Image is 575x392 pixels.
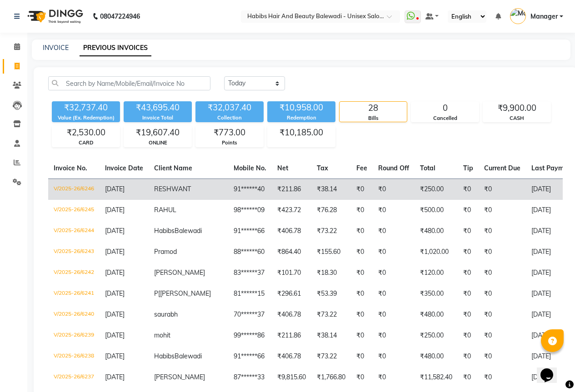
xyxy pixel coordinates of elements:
[105,227,125,235] span: [DATE]
[351,263,373,283] td: ₹0
[415,346,458,367] td: ₹480.00
[311,179,351,200] td: ₹38.14
[23,4,85,29] img: logo
[48,367,100,388] td: V/2025-26/6237
[154,206,176,214] span: RAHUL
[373,367,415,388] td: ₹0
[105,373,125,381] span: [DATE]
[311,304,351,325] td: ₹73.22
[373,325,415,346] td: ₹0
[100,4,140,29] b: 08047224946
[272,263,311,283] td: ₹101.70
[479,242,526,263] td: ₹0
[351,283,373,304] td: ₹0
[48,304,100,325] td: V/2025-26/6240
[311,283,351,304] td: ₹53.39
[105,268,125,277] span: [DATE]
[105,185,125,193] span: [DATE]
[458,200,479,221] td: ₹0
[272,346,311,367] td: ₹406.78
[479,325,526,346] td: ₹0
[268,126,335,139] div: ₹10,185.00
[411,114,479,122] div: Cancelled
[311,367,351,388] td: ₹1,766.80
[479,304,526,325] td: ₹0
[351,221,373,242] td: ₹0
[154,227,175,235] span: Habibs
[267,101,335,114] div: ₹10,958.00
[52,114,120,122] div: Value (Ex. Redemption)
[272,283,311,304] td: ₹296.61
[484,164,520,172] span: Current Due
[340,114,407,122] div: Bills
[175,352,202,360] span: Balewadi
[195,101,264,114] div: ₹32,037.40
[48,76,210,90] input: Search by Name/Mobile/Email/Invoice No
[267,114,335,122] div: Redemption
[154,352,175,360] span: Habibs
[415,179,458,200] td: ₹250.00
[105,289,125,298] span: [DATE]
[43,44,69,52] a: INVOICE
[351,242,373,263] td: ₹0
[411,102,479,114] div: 0
[458,367,479,388] td: ₹0
[48,179,100,200] td: V/2025-26/6246
[415,283,458,304] td: ₹350.00
[351,367,373,388] td: ₹0
[373,200,415,221] td: ₹0
[458,283,479,304] td: ₹0
[311,325,351,346] td: ₹38.14
[415,242,458,263] td: ₹1,020.00
[415,367,458,388] td: ₹11,582.40
[479,367,526,388] td: ₹0
[351,346,373,367] td: ₹0
[48,263,100,283] td: V/2025-26/6242
[311,221,351,242] td: ₹73.22
[52,101,120,114] div: ₹32,737.40
[124,101,192,114] div: ₹43,695.40
[154,185,191,193] span: RESHWANT
[479,200,526,221] td: ₹0
[272,179,311,200] td: ₹211.86
[483,114,550,122] div: CASH
[272,367,311,388] td: ₹9,815.60
[195,114,264,122] div: Collection
[356,164,367,172] span: Fee
[154,331,170,339] span: mohit
[124,139,191,147] div: ONLINE
[105,331,125,339] span: [DATE]
[48,242,100,263] td: V/2025-26/6243
[479,221,526,242] td: ₹0
[154,289,211,298] span: P[[PERSON_NAME]
[373,242,415,263] td: ₹0
[272,304,311,325] td: ₹406.78
[272,242,311,263] td: ₹864.40
[373,304,415,325] td: ₹0
[311,242,351,263] td: ₹155.60
[351,200,373,221] td: ₹0
[105,206,125,214] span: [DATE]
[175,227,202,235] span: Balewadi
[196,139,263,147] div: Points
[420,164,435,172] span: Total
[105,164,143,172] span: Invoice Date
[105,310,125,318] span: [DATE]
[54,164,87,172] span: Invoice No.
[234,164,266,172] span: Mobile No.
[479,283,526,304] td: ₹0
[373,221,415,242] td: ₹0
[154,164,192,172] span: Client Name
[272,221,311,242] td: ₹406.78
[537,356,566,383] iframe: chat widget
[530,12,558,21] span: Manager
[373,283,415,304] td: ₹0
[415,221,458,242] td: ₹480.00
[415,325,458,346] td: ₹250.00
[458,346,479,367] td: ₹0
[415,263,458,283] td: ₹120.00
[351,325,373,346] td: ₹0
[463,164,473,172] span: Tip
[277,164,288,172] span: Net
[479,346,526,367] td: ₹0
